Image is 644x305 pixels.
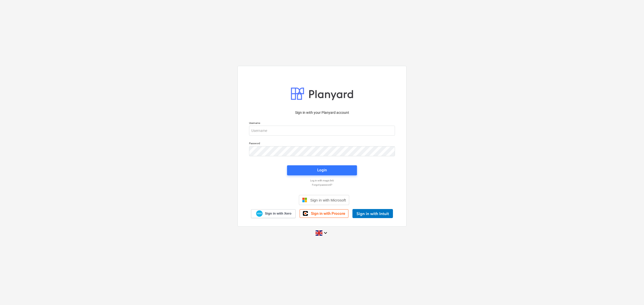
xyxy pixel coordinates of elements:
i: keyboard_arrow_down [323,230,329,236]
img: Xero logo [256,210,263,217]
a: Sign in with Xero [251,209,296,218]
span: Sign in with Procore [311,211,345,216]
img: Microsoft logo [302,197,307,202]
a: Log in with magic link [247,179,397,182]
p: Username [249,121,395,126]
a: Sign in with Procore [300,209,348,218]
span: Sign in with Microsoft [310,198,346,202]
p: Sign in with your Planyard account [249,110,395,115]
button: Login [287,165,357,175]
p: Password [249,142,395,146]
a: Forgot password? [247,183,397,186]
input: Username [249,126,395,136]
span: Sign in with Xero [265,211,291,216]
div: Login [317,167,327,173]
